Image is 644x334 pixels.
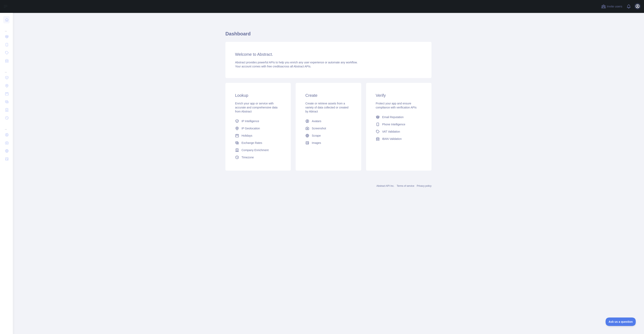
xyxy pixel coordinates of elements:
[374,121,423,128] a: Phone Intelligence
[3,24,10,32] div: ...
[3,65,10,73] div: ...
[397,185,414,187] a: Terms of service
[225,31,431,40] h1: Dashboard
[233,125,283,132] a: IP Geolocation
[233,132,283,139] a: Holidays
[235,65,311,68] span: Your account comes with across all Abstract APIs.
[376,102,417,109] span: Protect your app and ensure compliance with verification APIs
[374,128,423,135] a: VAT Validation
[304,118,353,125] a: Avatars
[233,139,283,146] a: Exchange Rates
[312,126,326,130] span: Screenshot
[312,141,321,145] span: Images
[3,122,10,130] div: ...
[305,102,348,113] span: Create or retrieve assets from a variety of data collected or created by Abtract
[312,134,321,138] span: Scrape
[267,65,281,68] span: free credits
[304,139,353,146] a: Images
[233,154,283,161] a: Timezone
[382,137,402,141] span: IBAN Validation
[235,102,278,113] span: Enrich your app or service with accurate and comprehensive data from Abstract
[304,125,353,132] a: Screenshot
[607,4,622,9] span: Invite users
[235,93,281,98] h3: Lookup
[304,132,353,139] a: Scrape
[382,130,400,134] span: VAT Validation
[382,115,404,119] span: Email Reputation
[233,146,283,154] a: Company Enrichment
[606,318,636,326] iframe: Toggle Customer Support
[242,119,259,123] span: IP Intelligence
[235,61,358,64] span: Abstract provides powerful APIs to help you enrich any user experience or automate any workflow.
[242,134,252,138] span: Holidays
[417,185,431,187] a: Privacy policy
[382,122,405,126] span: Phone Intelligence
[312,119,321,123] span: Avatars
[235,52,422,57] h3: Welcome to Abstract.
[242,148,269,152] span: Company Enrichment
[242,141,262,145] span: Exchange Rates
[374,113,423,121] a: Email Reputation
[600,3,623,10] button: Invite users
[242,155,254,159] span: Timezone
[377,185,394,187] a: Abstract API Inc.
[376,93,422,98] h3: Verify
[242,126,260,130] span: IP Geolocation
[305,93,351,98] h3: Create
[374,135,423,142] a: IBAN Validation
[233,118,283,125] a: IP Intelligence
